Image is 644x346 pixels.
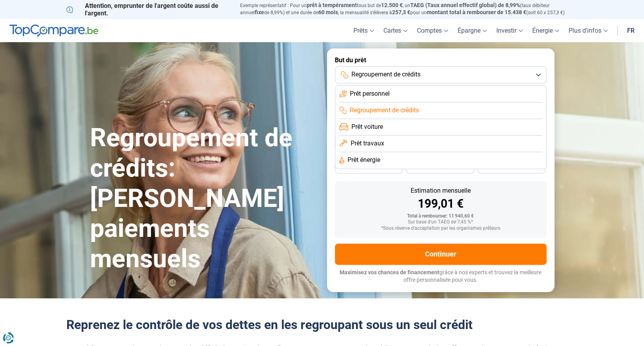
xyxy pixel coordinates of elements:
[431,165,449,170] span: 30 mois
[240,2,578,16] p: Exemple représentatif : Pour un tous but de , un (taux débiteur annuel de 8,99%) et une durée de ...
[349,19,379,42] a: Prêts
[427,9,526,15] span: montant total à rembourser de 15.438 €
[335,56,546,64] label: But du prêt
[341,198,540,210] div: 199,01 €
[503,165,520,170] span: 24 mois
[347,156,380,164] span: Prêt énergie
[564,19,612,42] a: Plus d'infos
[335,66,546,84] button: Regroupement de crédits
[350,106,419,115] span: Regroupement de crédits
[341,214,540,219] div: Total à rembourser: 11 940,60 €
[379,19,412,42] a: Cartes
[335,269,546,284] p: grâce à nos experts et trouvez la meilleure offre personnalisée pour vous.
[341,226,540,231] div: *Sous réserve d'acceptation par les organismes prêteurs
[360,165,377,170] span: 36 mois
[9,24,98,37] img: TopCompare
[341,220,540,225] div: Sur base d'un TAEG de 7,45 %*
[318,9,338,15] span: 60 mois
[453,19,492,42] a: Épargne
[392,9,410,15] span: 257,3 €
[350,89,390,98] span: Prêt personnel
[410,2,520,8] span: TAEG (Taux annuel effectif global) de 8,99%
[341,188,540,194] div: Estimation mensuelle
[335,244,546,265] button: Continuer
[351,70,421,79] span: Regroupement de crédits
[351,123,383,131] span: Prêt voiture
[66,317,578,332] h2: Reprenez le contrôle de vos dettes en les regroupant sous un seul crédit
[90,123,317,274] h1: Regroupement de crédits: [PERSON_NAME] paiements mensuels
[340,269,439,275] span: Maximisez vos chances de financement
[412,19,453,42] a: Comptes
[255,9,264,15] span: fixe
[307,2,357,8] span: prêt à tempérament
[528,19,564,42] a: Énergie
[350,139,384,148] span: Prêt travaux
[492,19,528,42] a: Investir
[66,2,231,17] p: Attention, emprunter de l'argent coûte aussi de l'argent.
[381,2,403,8] span: 12.500 €
[622,19,639,42] a: fr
